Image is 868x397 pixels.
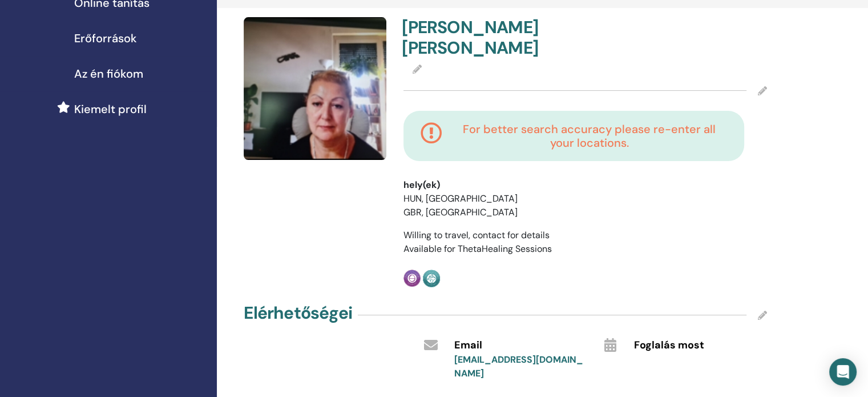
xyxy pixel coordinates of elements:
span: Erőforrások [74,30,137,47]
h4: [PERSON_NAME] [PERSON_NAME] [402,17,578,58]
span: Kiemelt profil [74,101,147,118]
span: Available for ThetaHealing Sessions [403,243,552,255]
div: Open Intercom Messenger [829,358,857,386]
h4: For better search accuracy please re-enter all your locations. [451,122,727,150]
span: Willing to travel, contact for details [403,229,550,241]
a: [EMAIL_ADDRESS][DOMAIN_NAME] [454,354,583,379]
h4: Elérhetőségei [244,303,352,323]
li: HUN, [GEOGRAPHIC_DATA] [403,192,545,206]
span: Az én fiókom [74,65,143,82]
img: default.jpg [244,17,386,160]
span: Email [454,338,482,353]
li: GBR, [GEOGRAPHIC_DATA] [403,206,545,219]
span: Foglalás most [634,338,704,353]
span: hely(ek) [403,178,440,192]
